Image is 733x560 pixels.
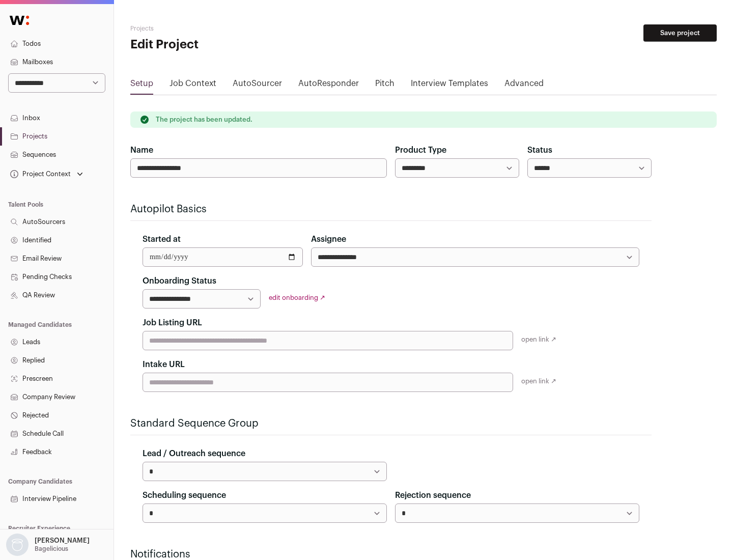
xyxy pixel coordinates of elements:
label: Started at [143,233,181,245]
img: nopic.png [6,534,29,556]
a: Interview Templates [411,77,488,94]
h2: Projects [130,24,326,33]
a: Pitch [375,77,394,94]
button: Open dropdown [8,167,85,181]
a: edit onboarding ↗ [269,294,325,301]
a: Setup [130,77,153,94]
label: Name [130,144,153,156]
h2: Standard Sequence Group [130,416,652,431]
label: Rejection sequence [395,489,471,501]
h1: Edit Project [130,37,326,53]
div: Project Context [8,170,71,178]
label: Scheduling sequence [143,489,226,501]
label: Lead / Outreach sequence [143,447,245,460]
label: Onboarding Status [143,275,216,287]
a: Job Context [170,77,216,94]
label: Assignee [311,233,346,245]
h2: Autopilot Basics [130,202,652,216]
a: AutoResponder [298,77,359,94]
p: The project has been updated. [156,116,252,124]
a: Advanced [504,77,544,94]
img: Wellfound [4,10,35,31]
label: Status [527,144,552,156]
p: Bagelicious [35,545,68,553]
label: Product Type [395,144,446,156]
label: Intake URL [143,358,185,371]
a: AutoSourcer [233,77,282,94]
p: [PERSON_NAME] [35,537,90,545]
label: Job Listing URL [143,317,202,329]
button: Save project [643,24,717,42]
button: Open dropdown [4,534,92,556]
